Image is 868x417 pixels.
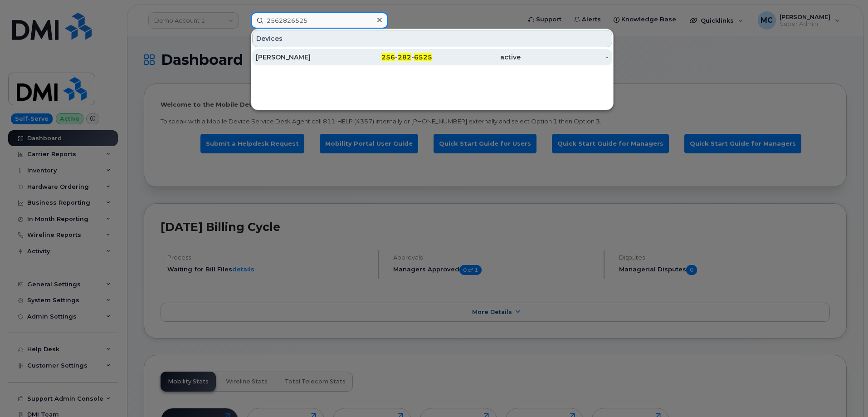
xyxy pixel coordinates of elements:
[344,53,433,62] div: - -
[256,53,344,62] div: [PERSON_NAME]
[398,53,411,61] span: 282
[414,53,432,61] span: 6525
[252,49,612,65] a: [PERSON_NAME]256-282-6525active-
[381,53,395,61] span: 256
[521,53,609,62] div: -
[252,30,612,47] div: Devices
[432,53,521,62] div: active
